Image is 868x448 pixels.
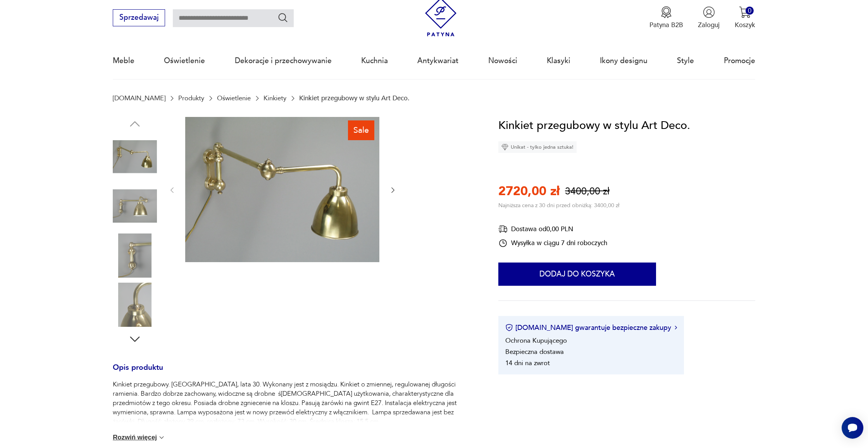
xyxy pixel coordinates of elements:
[113,283,157,327] img: Zdjęcie produktu Kinkiet przegubowy w stylu Art Deco.
[498,141,577,153] div: Unikat - tylko jedna sztuka!
[498,202,619,209] p: Najniższa cena z 30 dni przed obniżką: 3400,00 zł
[361,43,388,79] a: Kuchnia
[158,434,165,441] img: chevron down
[501,144,508,151] img: Ikona diamentu
[649,21,683,29] p: Patyna B2B
[185,117,379,263] img: Zdjęcie produktu Kinkiet przegubowy w stylu Art Deco.
[488,43,517,79] a: Nowości
[217,94,251,102] a: Oświetlenie
[703,6,715,18] img: Ikonka użytkownika
[735,21,755,29] p: Koszyk
[724,43,755,79] a: Promocje
[842,417,863,439] iframe: Smartsupp widget button
[235,43,332,79] a: Dekoracje i przechowywanie
[263,94,286,102] a: Kinkiety
[660,6,672,18] img: Ikona medalu
[505,324,513,331] img: Ikona certyfikatu
[675,326,677,330] img: Ikona strzałki w prawo
[417,43,458,79] a: Antykwariat
[299,94,410,102] p: Kinkiet przegubowy w stylu Art Deco.
[498,183,560,200] p: 2720,00 zł
[600,43,648,79] a: Ikony designu
[739,6,751,18] img: Ikona koszyka
[698,6,720,29] button: Zaloguj
[498,263,656,286] button: Dodaj do koszyka
[677,43,694,79] a: Style
[113,94,165,102] a: [DOMAIN_NAME]
[498,224,607,234] div: Dostawa od 0,00 PLN
[113,365,476,380] h3: Opis produktu
[746,7,754,15] div: 0
[505,323,677,333] button: [DOMAIN_NAME] gwarantuje bezpieczne zakupy
[547,43,570,79] a: Klasyki
[565,185,610,198] p: 3400,00 zł
[164,43,205,79] a: Oświetlenie
[498,117,690,135] h1: Kinkiet przegubowy w stylu Art Deco.
[505,336,567,345] li: Ochrona Kupującego
[505,347,564,356] li: Bezpieczna dostawa
[178,94,204,102] a: Produkty
[113,43,134,79] a: Meble
[113,380,476,426] p: Kinkiet przegubowy. [GEOGRAPHIC_DATA], lata 30. Wykonany jest z mosiądzu. Kinkiet o zmiennej, reg...
[649,6,683,29] button: Patyna B2B
[113,9,165,26] button: Sprzedawaj
[649,6,683,29] a: Ikona medaluPatyna B2B
[113,233,157,278] img: Zdjęcie produktu Kinkiet przegubowy w stylu Art Deco.
[698,21,720,29] p: Zaloguj
[113,15,165,21] a: Sprzedawaj
[277,12,289,23] button: Szukaj
[113,135,157,179] img: Zdjęcie produktu Kinkiet przegubowy w stylu Art Deco.
[505,359,550,367] li: 14 dni na zwrot
[498,239,607,248] div: Wysyłka w ciągu 7 dni roboczych
[113,434,165,441] button: Rozwiń więcej
[735,6,755,29] button: 0Koszyk
[348,120,375,140] div: Sale
[498,224,508,234] img: Ikona dostawy
[113,184,157,228] img: Zdjęcie produktu Kinkiet przegubowy w stylu Art Deco.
